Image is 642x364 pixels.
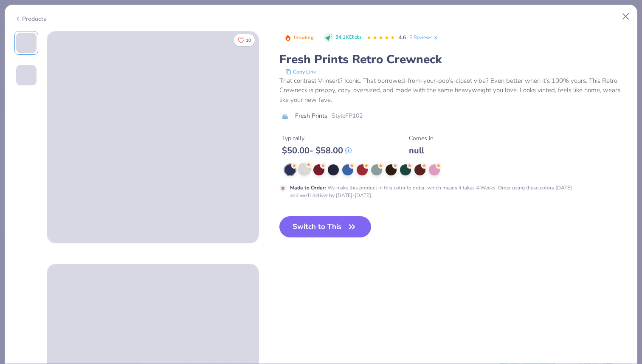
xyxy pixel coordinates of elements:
[290,184,578,199] div: We make this product in this color to order, which means it takes 4 Weeks. Order using these colo...
[284,34,291,41] img: Trending sort
[279,76,628,105] div: That contrast V-insert? Iconic. That borrowed-from-your-pop’s-closet vibe? Even better when it’s ...
[295,111,327,120] span: Fresh Prints
[283,68,318,76] button: copy to clipboard
[282,145,352,156] div: $ 50.00 - $ 58.00
[409,134,434,143] div: Comes In
[282,134,352,143] div: Typically
[290,184,326,191] strong: Made to Order :
[409,145,434,156] div: null
[246,38,251,42] span: 10
[399,34,406,41] span: 4.6
[279,216,372,237] button: Switch to This
[14,14,46,23] div: Products
[366,31,395,45] div: 4.6 Stars
[409,34,439,41] a: 5 Reviews
[332,111,363,120] span: Style FP102
[279,51,628,68] div: Fresh Prints Retro Crewneck
[279,113,291,120] img: brand logo
[234,34,255,46] button: Like
[280,32,318,43] button: Badge Button
[618,8,634,25] button: Close
[335,34,361,41] span: 34.1K Clicks
[293,35,314,40] span: Trending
